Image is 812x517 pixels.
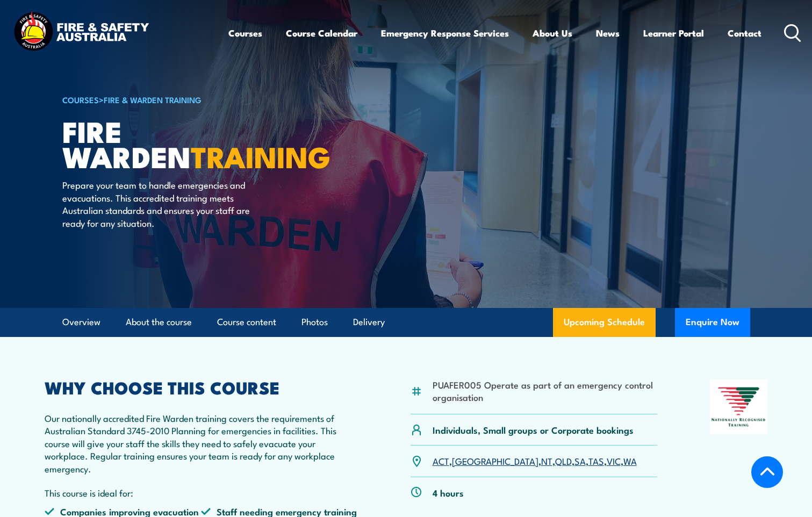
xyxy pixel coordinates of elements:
[62,308,100,336] a: Overview
[533,19,572,47] a: About Us
[541,454,552,467] a: NT
[62,93,328,106] h6: >
[104,94,202,105] a: Fire & Warden Training
[45,486,358,499] p: This course is ideal for:
[574,454,586,467] a: SA
[623,454,637,467] a: WA
[433,378,658,404] li: PUAFER005 Operate as part of an emergency control organisation
[607,454,621,467] a: VIC
[126,308,192,336] a: About the course
[191,133,330,178] strong: TRAINING
[555,454,572,467] a: QLD
[588,454,604,467] a: TAS
[353,308,385,336] a: Delivery
[62,94,99,105] a: COURSES
[45,412,358,475] p: Our nationally accredited Fire Warden training covers the requirements of Australian Standard 374...
[452,454,538,467] a: [GEOGRAPHIC_DATA]
[643,19,704,47] a: Learner Portal
[433,423,634,436] p: Individuals, Small groups or Corporate bookings
[381,19,509,47] a: Emergency Response Services
[675,308,750,337] button: Enquire Now
[433,486,464,499] p: 4 hours
[62,178,258,229] p: Prepare your team to handle emergencies and evacuations. This accredited training meets Australia...
[553,308,656,337] a: Upcoming Schedule
[596,19,620,47] a: News
[45,379,358,394] h2: WHY CHOOSE THIS COURSE
[710,379,768,434] img: Nationally Recognised Training logo.
[433,455,637,467] p: , , , , , , ,
[433,454,449,467] a: ACT
[62,118,328,168] h1: Fire Warden
[228,19,262,47] a: Courses
[286,19,357,47] a: Course Calendar
[217,308,276,336] a: Course content
[728,19,761,47] a: Contact
[301,308,328,336] a: Photos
